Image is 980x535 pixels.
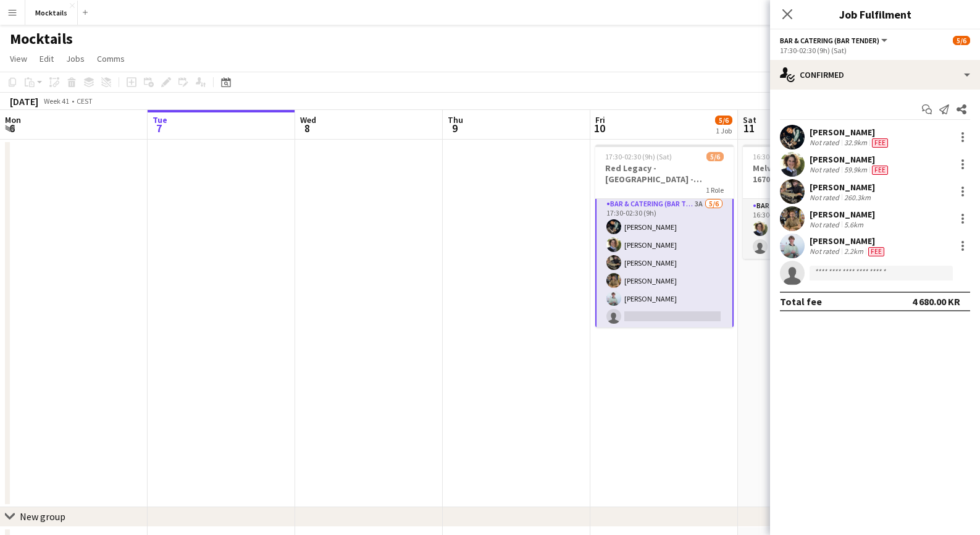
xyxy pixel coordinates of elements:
[780,46,970,55] div: 17:30-02:30 (9h) (Sat)
[869,165,890,175] div: Crew has different fees then in role
[5,51,32,67] a: View
[92,51,130,67] a: Comms
[869,138,890,148] div: Crew has different fees then in role
[842,165,869,175] div: 59.9km
[20,510,65,523] div: New group
[872,138,888,148] span: Fee
[35,51,59,67] a: Edit
[810,246,842,256] div: Not rated
[842,138,869,148] div: 32.9km
[151,121,167,135] span: 7
[595,162,734,185] h3: Red Legacy - [GEOGRAPHIC_DATA] - Organic
[595,196,734,330] app-card-role: Bar & Catering (Bar Tender)3A5/617:30-02:30 (9h)[PERSON_NAME][PERSON_NAME][PERSON_NAME][PERSON_NA...
[810,182,875,193] div: [PERSON_NAME]
[770,6,980,22] h3: Job Fulfilment
[448,114,463,125] span: Thu
[953,36,970,45] span: 5/6
[770,60,980,90] div: Confirmed
[10,53,27,64] span: View
[780,36,889,45] button: Bar & Catering (Bar Tender)
[810,138,842,148] div: Not rated
[810,165,842,175] div: Not rated
[810,154,890,165] div: [PERSON_NAME]
[595,114,605,125] span: Fri
[810,235,887,246] div: [PERSON_NAME]
[10,95,38,107] div: [DATE]
[780,295,822,308] div: Total fee
[743,199,881,259] app-card-role: Bar & Catering (Bar Tender)1A1/216:30-22:00 (5h30m)[PERSON_NAME]
[842,220,866,229] div: 5.6km
[66,53,85,64] span: Jobs
[866,246,887,256] div: Crew has different fees then in role
[40,53,54,64] span: Edit
[25,1,78,25] button: Mocktails
[810,209,875,220] div: [PERSON_NAME]
[868,247,884,256] span: Fee
[743,114,756,125] span: Sat
[716,126,732,135] div: 1 Job
[706,152,724,161] span: 5/6
[753,152,817,161] span: 16:30-22:00 (5h30m)
[715,116,732,125] span: 5/6
[743,162,881,185] h3: Melvin - Vedbæk - Ordrenr. 16709
[300,114,316,125] span: Wed
[810,193,842,202] div: Not rated
[446,121,463,135] span: 9
[3,121,21,135] span: 6
[153,114,167,125] span: Tue
[810,127,890,138] div: [PERSON_NAME]
[605,152,672,161] span: 17:30-02:30 (9h) (Sat)
[872,166,888,175] span: Fee
[10,30,73,48] h1: Mocktails
[97,53,125,64] span: Comms
[41,96,72,106] span: Week 41
[61,51,90,67] a: Jobs
[298,121,316,135] span: 8
[5,114,21,125] span: Mon
[741,121,756,135] span: 11
[810,220,842,229] div: Not rated
[842,193,873,202] div: 260.3km
[842,246,866,256] div: 2.2km
[743,145,881,259] app-job-card: 16:30-22:00 (5h30m)1/2Melvin - Vedbæk - Ordrenr. 167091 RoleBar & Catering (Bar Tender)1A1/216:30...
[77,96,93,106] div: CEST
[706,185,724,195] span: 1 Role
[780,36,879,45] span: Bar & Catering (Bar Tender)
[593,121,605,135] span: 10
[912,295,960,308] div: 4 680.00 KR
[595,145,734,327] app-job-card: 17:30-02:30 (9h) (Sat)5/6Red Legacy - [GEOGRAPHIC_DATA] - Organic1 RoleBar & Catering (Bar Tender...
